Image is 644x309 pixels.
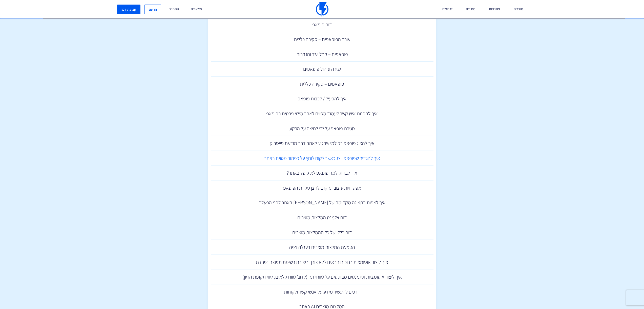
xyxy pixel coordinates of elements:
[211,121,433,136] a: סגירת פופאפ על ידי לחיצה על הרקע
[211,47,433,62] a: פופאפים – קהל יעד והגדרות
[211,284,433,299] a: דרכים להעשיר מידע על אנשי קשר ולקוחות
[211,17,433,32] a: דוח פופאפ
[211,210,433,225] a: דוח אלמנט המלצות מוצרים
[211,32,433,47] a: עורך הפופאפים – סקירה כללית
[211,106,433,121] a: איך להפנות איש קשר לעמוד מסוים לאחר מילוי פרטים בפופאפ
[211,225,433,240] a: דוח כללי של כל ההמלצות מוצרים
[211,62,433,77] a: יצירה וניהול פופאפים
[211,151,433,166] a: איך להגדיר שפופאפ יוצג כאשר לקוח לוחץ על כפתור מסוים באתר
[211,195,433,210] a: איך לצפות בתצוגה מקדימה של [PERSON_NAME] באתר לפני הפעלה
[211,240,433,255] a: הטמעת המלצות מוצרים בעגלה צפה
[117,5,140,14] a: קביעת דמו
[211,255,433,270] a: איך ליצור אוטומצית ברוכים הבאים ללא צורך ביצירת רשימת תפוצה נפרדת
[211,77,433,92] a: פופאפים – סקירה כללית
[211,91,433,106] a: איך להפעיל / לכבות פופאפ
[211,166,433,180] a: איך לבדוק למה פופאפ לא קופץ באתר?
[211,136,433,151] a: איך להציג פופאפ רק למי שהגיע לאתר דרך מודעת פייסבוק
[211,180,433,195] a: אפשרויות עיצוב ומיקום לחצן סגירת הפופאפ
[144,5,161,14] a: הרשם
[211,269,433,284] a: איך ליצור אוטומציות וסגמנטים מבוססים על טווחי זמן (לדוג' טווח גילאים, ליווי תקופת הריון)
